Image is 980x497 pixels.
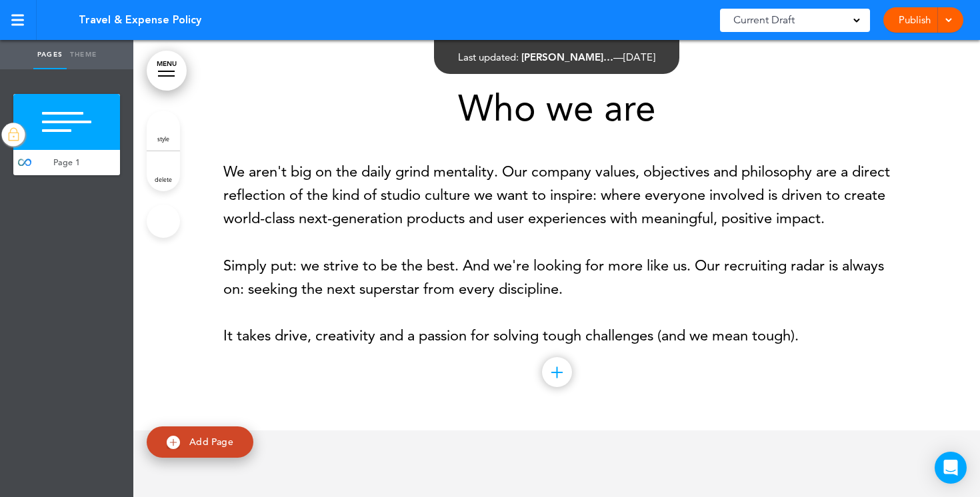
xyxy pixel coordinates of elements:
p: We aren't big on the daily grind mentality. Our company values, objectives and philosophy are a d... [223,160,890,231]
a: delete [147,151,180,191]
p: Simply put: we strive to be the best. And we're looking for more like us. Our recruiting radar is... [223,254,890,300]
a: style [147,111,180,151]
img: add.svg [167,436,180,449]
span: Travel & Expense Policy [79,13,201,27]
span: Current Draft [733,11,795,29]
a: Pages [33,40,67,69]
p: It takes drive, creativity and a passion for solving tough challenges (and we mean tough). [223,324,890,347]
div: — [458,52,655,62]
img: infinity_blue.svg [18,159,31,166]
a: Theme [67,40,100,69]
span: Page 1 [53,157,80,168]
a: Page 1 [13,150,120,175]
h1: Who we are [223,90,890,127]
span: [PERSON_NAME]… [521,51,613,63]
span: style [157,135,169,143]
div: Open Intercom Messenger [935,452,967,484]
span: [DATE] [623,51,655,63]
span: Last updated: [458,51,519,63]
a: Add Page [147,426,253,458]
a: Publish [893,7,935,33]
img: lock-yellow.svg [7,126,20,143]
span: delete [155,175,172,183]
a: MENU [147,51,187,91]
span: Add Page [189,436,233,448]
